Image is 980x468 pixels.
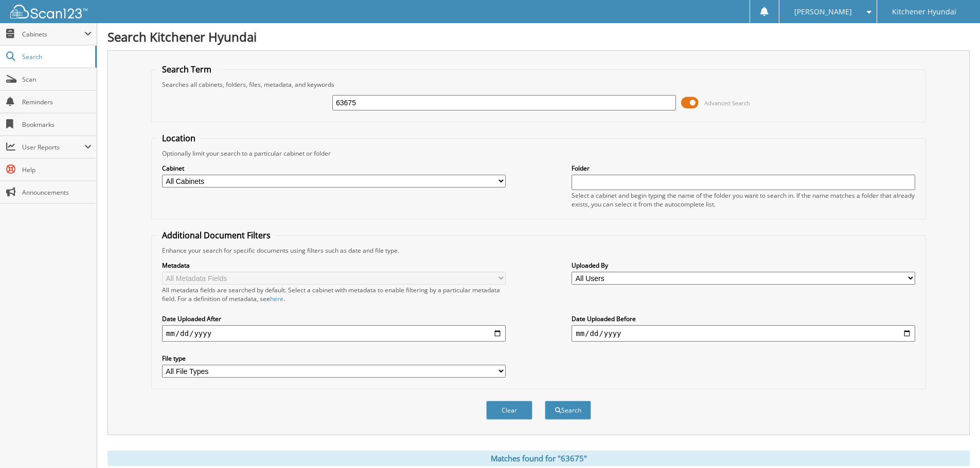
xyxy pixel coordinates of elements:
[572,261,915,270] label: Uploaded By
[108,28,970,45] h1: Search Kitchener Hyundai
[162,354,506,363] label: File type
[794,9,852,15] span: [PERSON_NAME]
[162,261,506,270] label: Metadata
[892,9,956,15] span: Kitchener Hyundai
[486,401,532,420] button: Clear
[108,451,970,466] div: Matches found for "63675"
[22,98,92,106] span: Reminders
[545,401,591,420] button: Search
[157,80,920,89] div: Searches all cabinets, folders, files, metadata, and keywords
[572,191,915,209] div: Select a cabinet and begin typing the name of the folder you want to search in. If the name match...
[157,230,276,241] legend: Additional Document Filters
[157,246,920,255] div: Enhance your search for specific documents using filters such as date and file type.
[270,294,283,303] a: here
[157,133,201,144] legend: Location
[22,120,92,129] span: Bookmarks
[572,325,915,342] input: end
[22,165,92,174] span: Help
[22,30,84,39] span: Cabinets
[162,325,506,342] input: start
[22,143,84,152] span: User Reports
[704,99,750,107] span: Advanced Search
[572,314,915,323] label: Date Uploaded Before
[10,5,87,18] img: scan123-logo-white.svg
[162,164,506,173] label: Cabinet
[22,188,92,197] span: Announcements
[22,75,92,84] span: Scan
[162,314,506,323] label: Date Uploaded After
[572,164,915,173] label: Folder
[157,64,217,75] legend: Search Term
[162,286,506,303] div: All metadata fields are searched by default. Select a cabinet with metadata to enable filtering b...
[157,149,920,158] div: Optionally limit your search to a particular cabinet or folder
[22,52,90,61] span: Search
